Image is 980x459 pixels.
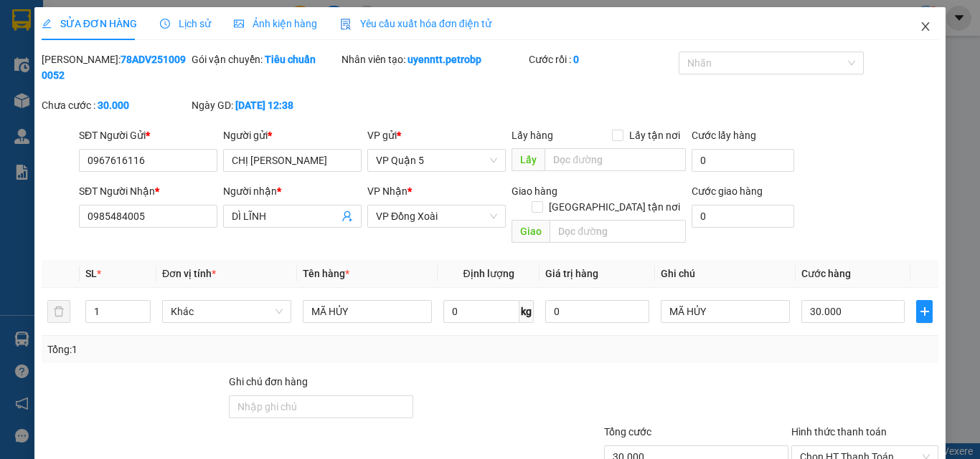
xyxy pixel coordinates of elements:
[303,268,349,279] span: Tên hàng
[303,300,432,323] input: VD: Bàn, Ghế
[519,300,534,323] span: kg
[160,18,211,29] span: Lịch sử
[545,148,686,171] input: Dọc đường
[376,150,497,171] span: VP Quận 5
[905,7,946,47] button: Close
[407,54,481,65] b: uyenntt.petrobp
[692,130,756,141] label: Cước lấy hàng
[171,301,283,322] span: Khác
[655,260,796,288] th: Ghi chú
[512,220,550,243] span: Giao
[42,18,137,29] span: SỬA ĐƠN HÀNG
[234,19,244,29] span: picture
[376,206,497,227] span: VP Đồng Xoài
[341,52,526,67] div: Nhân viên tạo:
[229,395,413,418] input: Ghi chú đơn hàng
[235,100,293,111] b: [DATE] 12:38
[692,149,794,172] input: Cước lấy hàng
[550,220,686,243] input: Dọc đường
[85,268,97,279] span: SL
[692,205,794,228] input: Cước giao hàng
[160,19,170,29] span: clock-circle
[692,185,763,197] label: Cước giao hàng
[47,300,70,323] button: delete
[42,52,189,83] div: [PERSON_NAME]:
[341,211,353,222] span: user-add
[367,185,407,197] span: VP Nhận
[340,18,491,29] span: Yêu cầu xuất hóa đơn điện tử
[917,306,932,317] span: plus
[543,199,686,215] span: [GEOGRAPHIC_DATA] tận nơi
[265,54,316,65] b: Tiêu chuẩn
[98,100,129,111] b: 30.000
[79,127,217,143] div: SĐT Người Gửi
[512,185,557,197] span: Giao hàng
[512,130,553,141] span: Lấy hàng
[512,148,545,171] span: Lấy
[42,97,189,113] div: Chưa cước :
[162,268,216,279] span: Đơn vị tính
[340,19,352,30] img: icon
[791,426,887,438] label: Hình thức thanh toán
[223,127,362,143] div: Người gửi
[604,426,651,438] span: Tổng cước
[801,268,851,279] span: Cước hàng
[573,54,579,65] b: 0
[916,300,933,323] button: plus
[42,19,52,29] span: edit
[367,127,506,143] div: VP gửi
[920,21,931,32] span: close
[192,52,339,67] div: Gói vận chuyển:
[463,268,514,279] span: Định lượng
[234,18,317,29] span: Ảnh kiện hàng
[223,183,362,199] div: Người nhận
[529,52,676,67] div: Cước rồi :
[192,97,339,113] div: Ngày GD:
[545,268,598,279] span: Giá trị hàng
[79,183,217,199] div: SĐT Người Nhận
[661,300,790,323] input: Ghi Chú
[47,342,380,357] div: Tổng: 1
[229,376,308,387] label: Ghi chú đơn hàng
[623,127,686,143] span: Lấy tận nơi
